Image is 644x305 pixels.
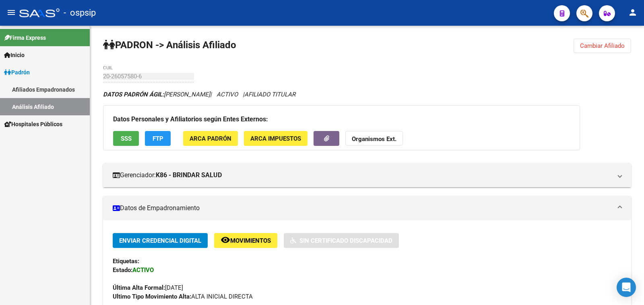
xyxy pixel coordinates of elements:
[250,135,301,142] span: ARCA Impuestos
[103,91,210,98] span: [PERSON_NAME]
[230,237,271,244] span: Movimientos
[64,4,96,22] span: - ospsip
[190,135,231,142] span: ARCA Padrón
[113,293,191,300] strong: Ultimo Tipo Movimiento Alta:
[103,196,631,220] mat-expansion-panel-header: Datos de Empadronamiento
[4,68,30,77] span: Padrón
[580,42,625,49] span: Cambiar Afiliado
[113,131,139,146] button: SSS
[113,266,132,274] strong: Estado:
[299,237,392,244] span: Sin Certificado Discapacidad
[103,91,164,98] strong: DATOS PADRÓN ÁGIL:
[103,163,631,187] mat-expansion-panel-header: Gerenciador:K86 - BRINDAR SALUD
[119,237,201,244] span: Enviar Credencial Digital
[574,39,631,53] button: Cambiar Afiliado
[153,135,163,142] span: FTP
[183,131,238,146] button: ARCA Padrón
[4,51,25,59] span: Inicio
[113,233,208,248] button: Enviar Credencial Digital
[345,131,403,146] button: Organismos Ext.
[113,204,612,213] mat-panel-title: Datos de Empadronamiento
[617,278,636,297] div: Open Intercom Messenger
[352,135,396,143] strong: Organismos Ext.
[113,114,570,125] h3: Datos Personales y Afiliatorios según Entes Externos:
[4,33,46,42] span: Firma Express
[284,233,399,248] button: Sin Certificado Discapacidad
[156,171,222,180] strong: K86 - BRINDAR SALUD
[132,266,154,274] strong: ACTIVO
[244,131,308,146] button: ARCA Impuestos
[113,293,253,300] span: ALTA INICIAL DIRECTA
[244,91,295,98] span: AFILIADO TITULAR
[103,91,295,98] i: | ACTIVO |
[113,171,612,180] mat-panel-title: Gerenciador:
[4,120,62,129] span: Hospitales Públicos
[6,8,16,17] mat-icon: menu
[113,284,183,291] span: [DATE]
[221,235,230,245] mat-icon: remove_red_eye
[628,8,638,17] mat-icon: person
[214,233,277,248] button: Movimientos
[121,135,132,142] span: SSS
[113,258,139,265] strong: Etiquetas:
[145,131,171,146] button: FTP
[103,39,236,51] strong: PADRON -> Análisis Afiliado
[113,284,165,291] strong: Última Alta Formal:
